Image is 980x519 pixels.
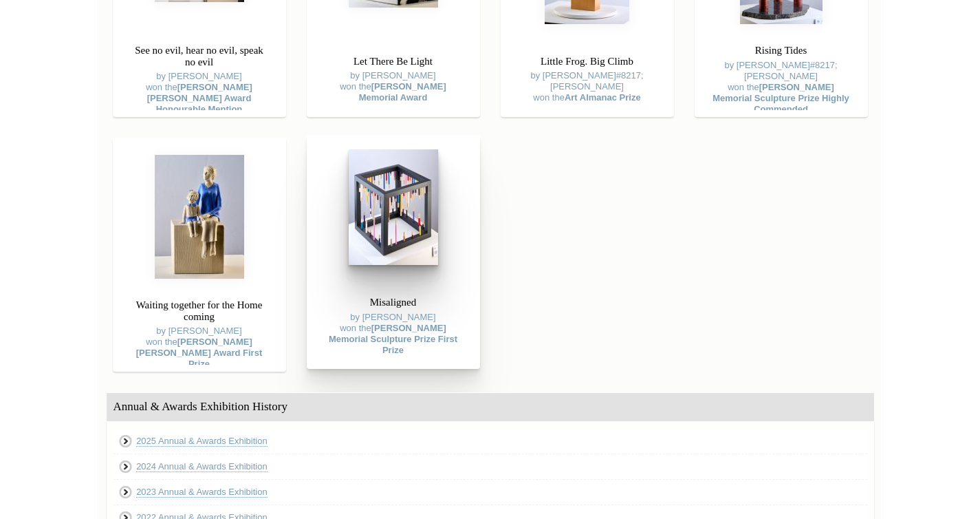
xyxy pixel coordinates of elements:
[708,41,854,60] h3: Rising Tides
[307,45,480,111] div: by [PERSON_NAME]
[307,286,480,362] div: by [PERSON_NAME]
[501,45,674,111] div: by [PERSON_NAME]#8217;[PERSON_NAME]
[117,458,134,476] img: View 2024 Annual & Awards Exhibition
[359,81,446,103] strong: [PERSON_NAME] Memorial Award
[329,323,457,355] strong: [PERSON_NAME] Memorial Sculpture Prize First Prize
[136,337,262,369] strong: [PERSON_NAME] [PERSON_NAME] Award First Prize
[514,52,660,71] h3: Little Frog. Big Climb
[349,149,438,265] img: Misaligned
[136,436,268,447] a: 2025 Annual & Awards Exhibition
[695,34,868,110] div: by [PERSON_NAME]#8217;[PERSON_NAME]
[127,337,272,370] div: won the
[113,34,286,110] div: by [PERSON_NAME]
[514,92,660,103] div: won the
[117,432,134,450] img: View 2025 Annual & Awards Exhibition
[127,82,272,115] div: won the
[565,92,641,103] strong: Art Almanac Prize
[712,82,849,114] strong: [PERSON_NAME] Memorial Sculpture Prize Highly Commended
[320,323,466,356] div: won the
[320,293,466,312] h3: Misaligned
[155,155,244,279] img: Waiting together for the Home coming
[113,289,286,365] div: by [PERSON_NAME]
[117,483,134,501] img: View 2023 Annual & Awards Exhibition
[136,487,268,498] a: 2023 Annual & Awards Exhibition
[127,41,272,71] h3: See no evil, hear no evil, speak no evil
[320,52,466,71] h3: Let There Be Light
[136,461,268,472] a: 2024 Annual & Awards Exhibition
[127,296,272,326] h3: Waiting together for the Home coming
[708,82,854,115] div: won the
[147,82,252,114] strong: [PERSON_NAME] [PERSON_NAME] Award Honourable Mention
[107,393,874,421] div: Annual & Awards Exhibition History
[320,81,466,103] div: won the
